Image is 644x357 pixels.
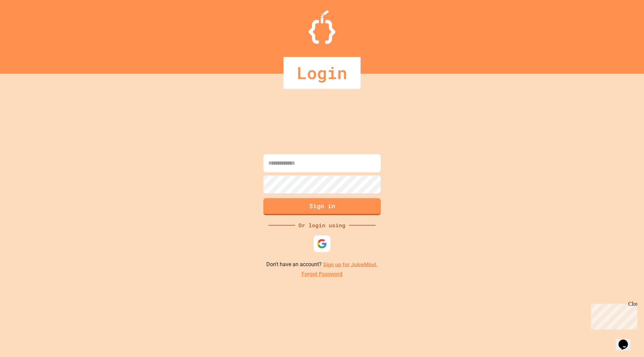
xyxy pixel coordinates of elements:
[317,239,327,249] img: google-icon.svg
[3,3,46,43] div: Chat with us now!Close
[283,57,361,89] div: Login
[616,330,637,350] iframe: chat widget
[295,221,349,229] div: Or login using
[588,301,637,330] iframe: chat widget
[323,261,378,267] a: Sign up for JuiceMind.
[266,260,378,269] p: Don't have an account?
[309,10,335,44] img: Logo.svg
[302,270,342,278] a: Forgot Password
[263,198,381,215] button: Sign in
